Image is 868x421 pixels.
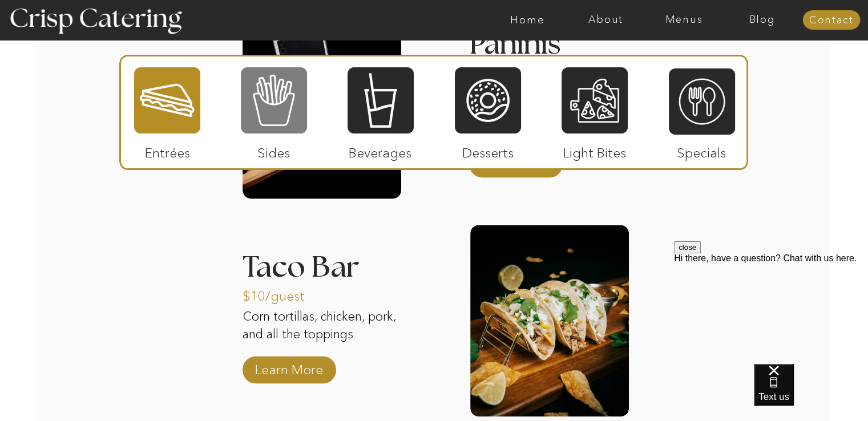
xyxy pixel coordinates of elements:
p: Specials [664,133,740,167]
iframe: podium webchat widget prompt [674,241,868,378]
p: Entrées [130,133,205,167]
p: Beverages [342,133,418,167]
a: Learn More [478,144,554,177]
h3: Taco Bar [243,253,401,267]
a: About [567,14,645,26]
a: Blog [723,14,801,26]
a: Menus [645,14,723,26]
p: $10/guest [243,277,318,310]
a: Home [488,14,567,26]
p: $10/guest [469,53,545,86]
p: Light Bites [557,133,633,167]
a: Contact [802,15,860,26]
h3: Paninis [469,30,628,66]
a: Learn More [251,350,327,383]
iframe: podium webchat widget bubble [754,364,868,421]
p: Sides [236,133,312,167]
p: Corn tortillas, chicken, pork, and all the toppings [243,308,401,363]
p: Desserts [450,133,526,167]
